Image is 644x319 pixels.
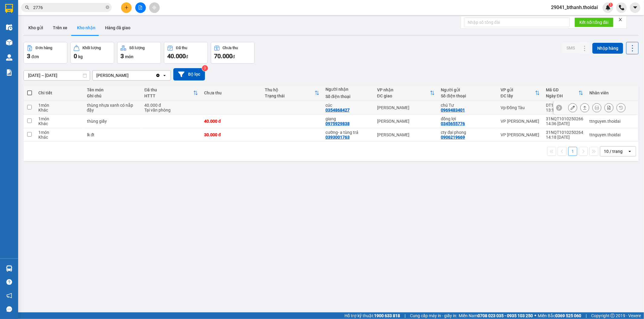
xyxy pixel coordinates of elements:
button: Khối lượng0kg [70,42,114,64]
th: Toggle SortBy [262,85,322,101]
img: warehouse-icon [6,39,12,46]
div: Giao hàng [580,103,589,112]
span: 1 [610,3,612,7]
span: 3 [27,52,30,60]
div: 0975929838 [325,121,350,126]
div: Vp Đồng Tàu [501,105,540,110]
strong: 1900 633 818 [374,313,400,318]
div: Đã thu [176,46,187,50]
div: Đã thu [144,87,193,92]
div: Chưa thu [204,90,259,95]
div: 13:18 [DATE] [546,108,583,112]
div: 0906219669 [441,135,465,140]
span: | [405,312,405,319]
span: Kết nối tổng đài [579,19,609,26]
div: 40.000 đ [204,119,259,124]
span: notification [6,293,12,298]
div: Khối lượng [82,46,101,50]
span: 3 [120,52,124,60]
button: Đơn hàng3đơn [24,42,67,64]
span: search [25,5,29,10]
span: 40.000 [167,52,186,60]
span: caret-down [633,5,638,10]
button: Đã thu40.000đ [164,42,208,64]
span: question-circle [6,279,12,285]
span: message [6,306,12,312]
div: Khác [38,108,81,112]
div: Nhân viên [589,90,635,95]
img: icon-new-feature [605,5,611,10]
div: Chưa thu [223,46,238,50]
button: Chưa thu70.000đ [211,42,255,64]
div: thùng nhựa xanh có nắp đậy [87,103,139,112]
div: đồng lợi [441,116,495,121]
sup: 1 [609,3,613,7]
span: ⚪️ [534,314,536,317]
div: ttnguyen.thoidai [589,119,635,124]
div: 10 / trang [604,148,623,154]
button: SMS [562,43,580,53]
button: 1 [568,147,577,156]
button: Trên xe [48,21,72,35]
div: cty đại phong [441,130,495,135]
div: 0345655776 [441,121,465,126]
input: Select a date range. [24,71,90,80]
div: VP [PERSON_NAME] [501,119,540,124]
button: plus [121,2,132,13]
div: 14:18 [DATE] [546,135,583,140]
div: 30.000 đ [204,132,259,137]
span: copyright [610,314,615,318]
div: Mã GD [546,87,578,92]
svg: open [627,149,632,154]
div: Thu hộ [265,87,315,92]
span: 70.000 [214,52,232,60]
input: Tìm tên, số ĐT hoặc mã đơn [33,4,104,11]
span: close-circle [106,5,109,11]
img: logo-vxr [5,4,13,13]
div: Sửa đơn hàng [568,103,577,112]
div: Trạng thái [265,93,315,98]
div: cường- a tùng trả [325,130,371,135]
img: solution-icon [6,69,12,76]
button: caret-down [630,2,640,13]
input: Nhập số tổng đài [464,17,570,27]
div: Người gửi [441,87,495,92]
th: Toggle SortBy [141,85,201,101]
div: 0354868427 [325,108,350,112]
div: thùng giấy [87,119,139,124]
div: ttnguyen.thoidai [589,132,635,137]
div: lk đt [87,132,139,137]
div: cúc [325,103,371,108]
svg: open [162,73,167,78]
span: | [586,312,587,319]
button: Hàng đã giao [100,21,135,35]
div: Ghi chú [87,93,139,98]
th: Toggle SortBy [374,85,438,101]
span: file-add [138,5,143,10]
svg: Clear value [155,73,160,78]
img: phone-icon [619,5,624,10]
span: plus [124,5,129,10]
button: Kho nhận [72,21,100,35]
div: 1 món [38,130,81,135]
div: VP gửi [501,87,535,92]
div: Số lượng [129,46,145,50]
div: VP [PERSON_NAME] [501,132,540,137]
div: 1 món [38,116,81,121]
span: 0 [74,52,77,60]
div: Khác [38,135,81,140]
div: DT1110250331 [546,103,583,108]
th: Toggle SortBy [543,85,586,101]
button: Kho gửi [24,21,48,35]
span: đ [186,54,188,59]
span: món [125,54,133,59]
strong: 0369 525 060 [555,313,581,318]
div: Tại văn phòng [144,108,198,112]
div: Ngày ĐH [546,93,578,98]
div: giang [325,116,371,121]
div: 14:36 [DATE] [546,121,583,126]
div: 1 món [38,103,81,108]
th: Toggle SortBy [498,85,543,101]
div: VP nhận [377,87,430,92]
span: 29041_bthanh.thoidai [546,4,603,11]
